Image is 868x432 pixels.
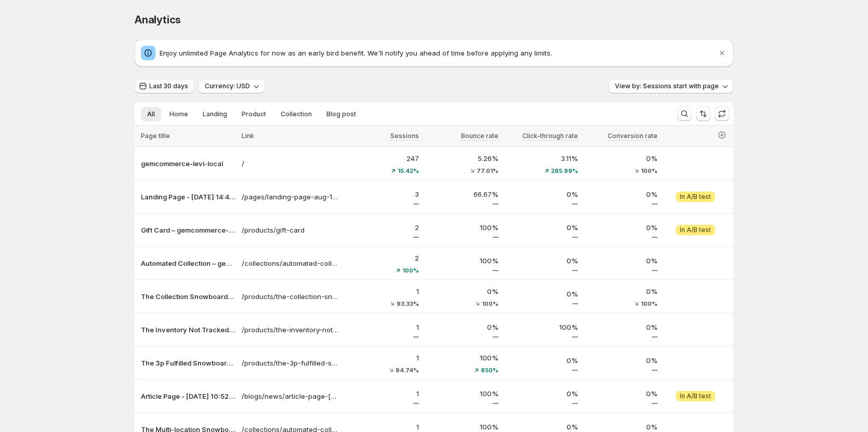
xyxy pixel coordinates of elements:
[141,291,235,302] button: The Collection Snowboard: Hydrogen – gemcommerce-levi-local
[615,82,719,90] span: View by: Sessions start with page
[584,286,657,296] p: 0%
[584,322,657,332] p: 0%
[141,225,235,235] button: Gift Card – gemcommerce-levi-local
[396,367,419,373] span: 94.74%
[584,222,657,233] p: 0%
[205,82,250,90] span: Currency: USD
[346,253,419,263] p: 2
[482,301,498,307] span: 100%
[608,132,657,140] span: Conversion rate
[135,79,194,93] button: Last 30 days
[505,153,578,164] p: 3.11%
[425,153,498,164] p: 5.26%
[505,255,578,266] p: 0%
[141,258,235,268] p: Automated Collection – gemcommerce-levi-local
[522,132,578,140] span: Click-through rate
[160,48,717,58] p: Enjoy unlimited Page Analytics for now as an early bird benefit. We'll notify you ahead of time b...
[242,192,339,202] a: /pages/landing-page-aug-13-14-40-11
[505,388,578,399] p: 0%
[203,110,227,118] span: Landing
[242,291,339,302] a: /products/the-collection-snowboard-hydrogen
[505,355,578,366] p: 0%
[242,158,339,169] a: /
[346,153,419,164] p: 247
[141,391,235,401] button: Article Page - [DATE] 10:52:00 – gemcommerce-levi-local
[346,286,419,296] p: 1
[425,388,498,399] p: 100%
[696,106,711,121] button: Sort the results
[169,110,188,118] span: Home
[481,367,498,373] span: 850%
[677,106,692,121] button: Search and filter results
[584,422,657,432] p: 0%
[141,192,235,202] button: Landing Page - [DATE] 14:40:11 – gemcommerce-levi-local
[425,222,498,233] p: 100%
[477,168,498,174] span: 77.01%
[346,322,419,332] p: 1
[461,132,498,140] span: Bounce rate
[390,132,419,140] span: Sessions
[680,193,711,201] span: In A/B test
[398,168,419,174] span: 15.42%
[402,267,419,274] span: 100%
[505,289,578,299] p: 0%
[346,388,419,399] p: 1
[346,222,419,233] p: 2
[135,14,181,26] span: Analytics
[242,358,339,368] a: /products/the-3p-fulfilled-snowboard
[425,255,498,266] p: 100%
[141,358,235,368] button: The 3p Fulfilled Snowboard – gemcommerce-levi-local
[147,110,155,118] span: All
[584,189,657,199] p: 0%
[425,322,498,332] p: 0%
[242,325,339,335] a: /products/the-inventory-not-tracked-snowboard
[584,355,657,366] p: 0%
[141,325,235,335] button: The Inventory Not Tracked Snowboard – gemcommerce-levi-local
[641,301,657,307] span: 100%
[584,153,657,164] p: 0%
[425,286,498,296] p: 0%
[505,222,578,233] p: 0%
[199,79,265,93] button: Currency: USD
[425,422,498,432] p: 100%
[141,132,170,140] span: Page title
[505,189,578,199] p: 0%
[584,388,657,399] p: 0%
[242,258,339,268] a: /collections/automated-collection
[505,322,578,332] p: 100%
[680,226,711,234] span: In A/B test
[326,110,356,118] span: Blog post
[505,422,578,432] p: 0%
[149,82,188,90] span: Last 30 days
[242,391,339,401] a: /blogs/news/article-page-[DATE]-1
[397,301,419,307] span: 93.33%
[680,392,711,400] span: In A/B test
[242,110,266,118] span: Product
[425,353,498,363] p: 100%
[715,46,729,60] button: Dismiss notification
[551,168,578,174] span: 285.99%
[242,225,339,235] a: /products/gift-card
[141,158,235,169] button: gemcommerce-levi-local
[584,255,657,266] p: 0%
[346,422,419,432] p: 1
[346,353,419,363] p: 1
[609,79,733,93] button: View by: Sessions start with page
[242,132,254,140] span: Link
[346,189,419,199] p: 3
